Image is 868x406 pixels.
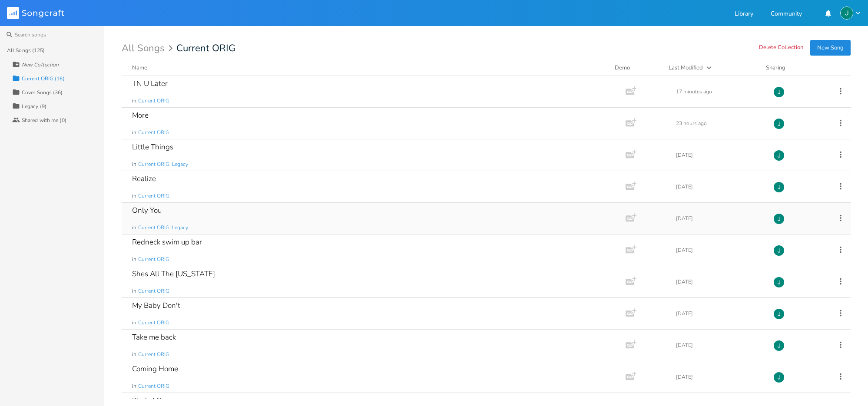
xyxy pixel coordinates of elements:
[138,192,169,200] span: Current ORIG
[132,112,149,119] div: More
[676,152,763,158] div: [DATE]
[773,213,785,224] img: Jim Rudolf
[138,287,169,295] span: Current ORIG
[773,182,785,193] img: Jim Rudolf
[22,62,59,67] div: New Collection
[132,302,180,309] div: My Baby Don't
[132,319,136,327] span: in
[759,44,803,52] button: Delete Collection
[138,256,169,263] span: Current ORIG
[840,7,853,20] img: Jim Rudolf
[810,40,851,56] button: New Song
[676,89,763,94] div: 17 minutes ago
[22,90,63,95] div: Cover Songs (36)
[132,143,173,151] div: Little Things
[773,340,785,351] img: Jim Rudolf
[138,319,169,327] span: Current ORIG
[676,248,763,253] div: [DATE]
[138,161,188,168] span: Current ORIG, Legacy
[132,80,168,87] div: TN U Later
[132,97,136,105] span: in
[676,279,763,284] div: [DATE]
[676,374,763,380] div: [DATE]
[122,44,176,53] div: All Songs
[766,63,818,72] div: Sharing
[773,86,785,98] img: Jim Rudolf
[132,397,175,404] div: Kind of Crazy
[132,238,202,246] div: Redneck swim up bar
[676,216,763,221] div: [DATE]
[7,48,45,53] div: All Songs (125)
[773,118,785,129] img: Jim Rudolf
[138,224,188,231] span: Current ORIG, Legacy
[22,104,46,109] div: Legacy (9)
[773,277,785,288] img: Jim Rudolf
[735,11,753,18] a: Library
[773,245,785,256] img: Jim Rudolf
[132,383,136,390] span: in
[132,333,176,341] div: Take me back
[773,150,785,161] img: Jim Rudolf
[669,64,703,72] div: Last Modified
[132,224,136,231] span: in
[615,63,658,72] div: Demo
[132,287,136,295] span: in
[771,11,802,18] a: Community
[669,63,755,72] button: Last Modified
[132,63,604,72] button: Name
[132,192,136,200] span: in
[132,207,162,214] div: Only You
[773,308,785,320] img: Jim Rudolf
[132,351,136,358] span: in
[132,175,156,182] div: Realize
[676,311,763,316] div: [DATE]
[676,184,763,189] div: [DATE]
[676,121,763,126] div: 23 hours ago
[22,76,65,81] div: Current ORIG (16)
[138,383,169,390] span: Current ORIG
[176,43,235,53] span: Current ORIG
[138,97,169,105] span: Current ORIG
[132,365,178,373] div: Coming Home
[22,118,66,123] div: Shared with me (0)
[773,372,785,383] img: Jim Rudolf
[132,64,147,72] div: Name
[138,351,169,358] span: Current ORIG
[138,129,169,136] span: Current ORIG
[132,129,136,136] span: in
[132,270,215,277] div: Shes All The [US_STATE]
[132,256,136,263] span: in
[676,343,763,348] div: [DATE]
[132,161,136,168] span: in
